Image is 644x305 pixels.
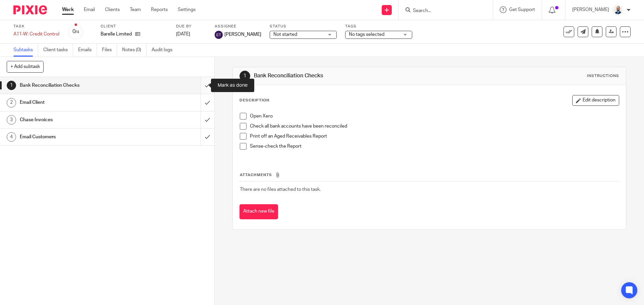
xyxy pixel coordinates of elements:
[7,61,44,72] button: + Add subtask
[13,24,59,29] label: Task
[215,24,261,29] label: Assignee
[572,95,619,106] button: Edit description
[13,44,38,57] a: Subtasks
[240,173,272,177] span: Attachments
[273,32,297,37] span: Not started
[270,24,337,29] label: Status
[102,44,117,57] a: Files
[250,133,619,140] p: Print off an Aged Receivables Report
[152,44,177,57] a: Audit logs
[612,5,623,15] img: Mark%20LI%20profiler.png
[84,6,95,13] a: Email
[572,6,609,13] p: [PERSON_NAME]
[240,187,321,192] span: There are no files attached to this task.
[176,32,190,36] span: [DATE]
[349,32,384,37] span: No tags selected
[20,115,136,125] h1: Chase Invoices
[122,44,147,57] a: Notes (0)
[62,6,74,13] a: Work
[509,7,535,12] span: Get Support
[7,81,16,90] div: 1
[7,115,16,125] div: 3
[13,31,59,37] div: A11-W: Credit Control
[250,113,619,120] p: Open Xero
[101,24,168,29] label: Client
[105,6,120,13] a: Clients
[20,97,136,107] h1: Email Client
[224,31,261,38] span: [PERSON_NAME]
[7,98,16,107] div: 2
[43,44,73,57] a: Client tasks
[7,132,16,142] div: 4
[130,6,141,13] a: Team
[239,98,269,103] p: Description
[345,24,412,29] label: Tags
[178,6,196,13] a: Settings
[20,80,136,90] h1: Bank Reconciliation Checks
[20,132,136,142] h1: Email Customers
[587,73,619,79] div: Instructions
[254,72,444,79] h1: Bank Reconciliation Checks
[78,44,97,57] a: Emails
[239,204,278,219] button: Attach new file
[250,143,619,150] p: Sense-check the Report
[412,8,473,14] input: Search
[176,24,206,29] label: Due by
[151,6,168,13] a: Reports
[101,31,132,37] p: Barelle Limited
[13,5,47,14] img: Pixie
[215,31,223,39] img: svg%3E
[250,123,619,130] p: Check all bank accounts have been reconciled
[75,30,79,34] small: /4
[239,71,250,81] div: 1
[72,28,79,35] div: 0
